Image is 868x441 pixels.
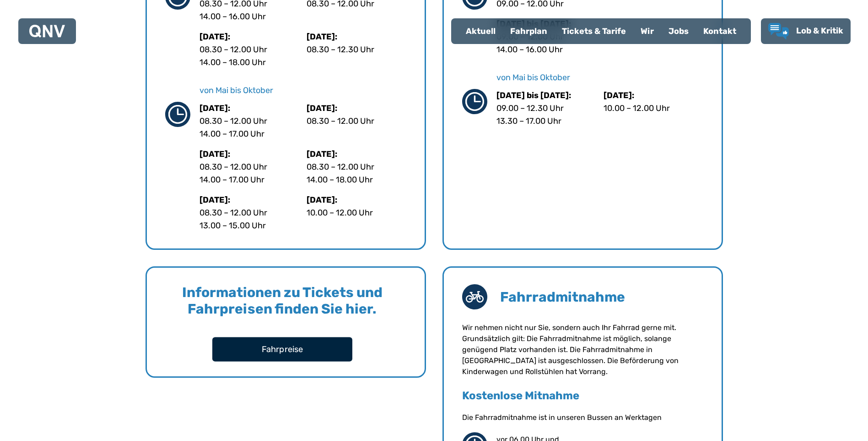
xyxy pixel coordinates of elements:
[496,89,596,102] p: [DATE] bis [DATE]:
[496,102,596,127] p: 09.00 – 12.30 Uhr 13.30 – 17.00 Uhr
[307,102,406,115] p: [DATE]:
[462,412,703,423] div: Die Fahrradmitnahme ist in unseren Bussen an Werktagen
[199,30,299,43] p: [DATE]:
[503,19,555,43] a: Fahrplan
[199,160,299,186] p: 08.30 – 12.00 Uhr 14.00 – 17.00 Uhr
[496,17,703,30] p: [DATE] bis [DATE]:
[604,89,703,102] p: [DATE]:
[29,25,65,38] img: QNV Logo
[796,26,843,36] span: Lob & Kritik
[307,30,406,43] p: [DATE]:
[604,102,703,115] p: 10.00 – 12.00 Uhr
[500,289,703,305] h4: Fahrradmitnahme
[199,102,299,115] p: [DATE]:
[458,19,503,43] a: Aktuell
[307,206,406,219] p: 10.00 – 12.00 Uhr
[307,160,406,186] p: 08.30 – 12.00 Uhr 14.00 – 18.00 Uhr
[199,193,299,206] p: [DATE]:
[462,388,703,403] h4: Kostenlose Mitnahme
[768,23,843,39] a: Lob & Kritik
[462,322,703,377] section: Wir nehmen nicht nur Sie, sondern auch Ihr Fahrrad gerne mit. Grundsätzlich gilt: Die Fahrradmitn...
[307,115,406,127] p: 08.30 – 12.00 Uhr
[29,22,65,40] a: QNV Logo
[696,19,744,43] a: Kontakt
[214,337,351,361] a: Fahrpreise
[496,73,703,82] p: von Mai bis Oktober
[212,337,352,361] button: Fahrpreise
[633,19,661,43] a: Wir
[199,86,406,94] p: von Mai bis Oktober
[555,19,633,43] a: Tickets & Tarife
[199,43,299,69] p: 08.30 – 12.00 Uhr 14.00 – 18.00 Uhr
[307,148,406,160] p: [DATE]:
[199,148,299,160] p: [DATE]:
[661,19,696,43] a: Jobs
[159,284,405,317] h4: Informationen zu Tickets und Fahrpreisen finden Sie hier.
[199,206,299,232] p: 08.30 – 12.00 Uhr 13.00 – 15.00 Uhr
[307,193,406,206] p: [DATE]:
[307,43,406,56] p: 08.30 – 12.30 Uhr
[199,115,299,140] p: 08.30 – 12.00 Uhr 14.00 – 17.00 Uhr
